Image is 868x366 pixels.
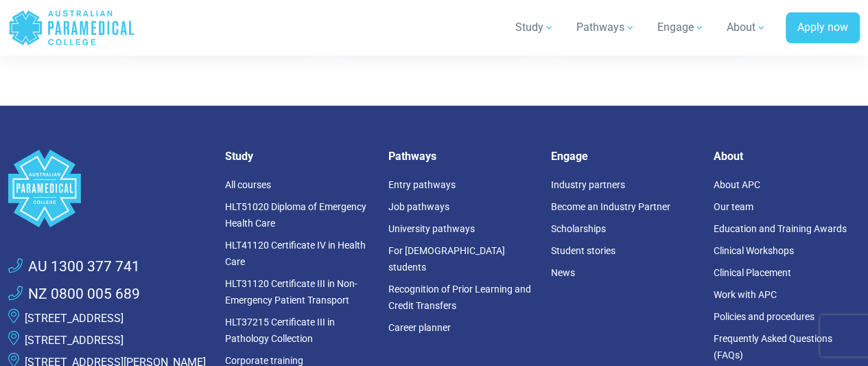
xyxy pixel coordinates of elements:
[714,245,794,256] a: Clinical Workshops
[25,312,124,325] a: [STREET_ADDRESS]
[649,8,713,47] a: Engage
[568,8,644,47] a: Pathways
[718,8,775,47] a: About
[388,223,474,234] a: University pathways
[714,267,791,278] a: Clinical Placement
[551,201,670,212] a: Become an Industry Partner
[225,201,366,229] a: HLT51020 Diploma of Emergency Health Care
[8,256,140,278] a: AU 1300 377 741
[551,223,606,234] a: Scholarships
[225,179,271,190] a: All courses
[714,179,760,190] a: About APC
[225,317,335,344] a: HLT37215 Certificate III in Pathology Collection
[551,179,625,190] a: Industry partners
[388,322,450,333] a: Career planner
[714,150,860,163] h5: About
[551,245,615,256] a: Student stories
[388,284,530,311] a: Recognition of Prior Learning and Credit Transfers
[225,240,366,267] a: HLT41120 Certificate IV in Health Care
[8,284,140,306] a: NZ 0800 005 689
[8,150,209,227] a: Space
[8,5,135,50] a: Australian Paramedical College
[388,201,449,212] a: Job pathways
[25,334,124,347] a: [STREET_ADDRESS]
[551,150,697,163] h5: Engage
[225,278,357,306] a: HLT31120 Certificate III in Non-Emergency Patient Transport
[388,245,504,273] a: For [DEMOGRAPHIC_DATA] students
[714,333,832,361] a: Frequently Asked Questions (FAQs)
[714,223,847,234] a: Education and Training Awards
[507,8,563,47] a: Study
[225,150,371,163] h5: Study
[225,355,303,366] a: Corporate training
[551,267,575,278] a: News
[388,179,455,190] a: Entry pathways
[714,289,777,300] a: Work with APC
[714,201,753,212] a: Our team
[786,12,860,44] a: Apply now
[714,311,814,322] a: Policies and procedures
[388,150,534,163] h5: Pathways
